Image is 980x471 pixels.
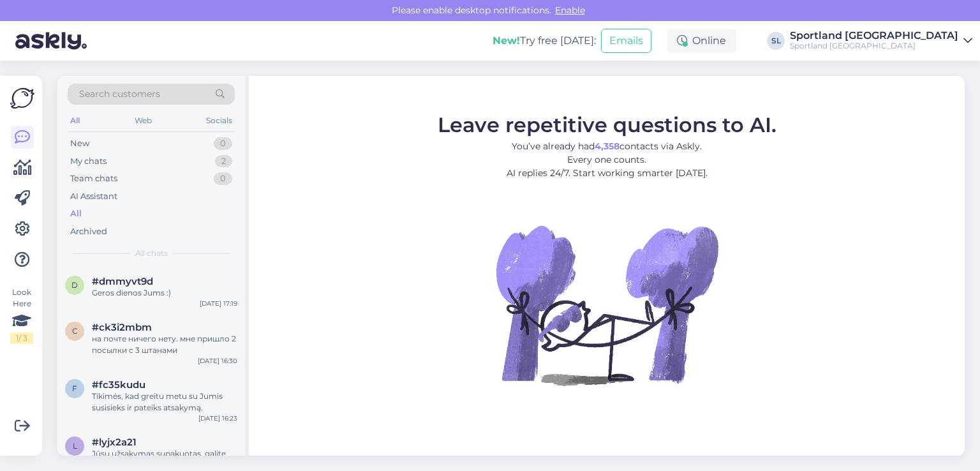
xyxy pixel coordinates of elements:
span: l [73,441,77,451]
div: Team chats [70,172,117,185]
div: Archived [70,225,107,238]
b: 4,358 [595,140,620,151]
div: Try free [DATE]: [493,33,596,49]
div: Geros dienos Jums :) [92,287,237,299]
div: [DATE] 16:23 [198,414,237,423]
span: #ck3i2mbm [92,322,152,333]
div: Tikimės, kad greitu metu su Jumis susisieks ir pateiks atsakymą. [92,391,237,414]
span: #dmmyvt9d [92,276,153,287]
div: 2 [215,155,232,168]
div: All [70,207,82,220]
div: Sportland [GEOGRAPHIC_DATA] [790,31,958,41]
div: 0 [214,137,232,150]
img: Askly Logo [10,86,34,110]
div: Online [667,29,736,52]
div: 1 / 3 [10,333,33,344]
span: Leave repetitive questions to AI. [438,112,776,137]
span: Search customers [79,87,160,101]
div: Look Here [10,287,33,344]
div: My chats [70,155,107,168]
button: Emails [601,29,651,53]
span: #lyjx2a21 [92,437,137,448]
span: c [72,326,78,336]
span: All chats [135,248,168,259]
span: Enable [551,4,589,16]
span: f [72,384,77,393]
div: Jūsų užsakymas supakuotas, galite vykti atsiimti. [92,448,237,471]
p: You’ve already had contacts via Askly. Every one counts. AI replies 24/7. Start working smarter [... [438,139,776,179]
span: d [71,280,78,290]
b: New! [493,34,520,47]
div: на почте ничего нету. мне пришло 2 посылки с 3 штанами [92,333,237,356]
div: New [70,137,89,150]
div: Socials [204,112,235,129]
div: AI Assistant [70,190,117,203]
div: Sportland [GEOGRAPHIC_DATA] [790,41,958,51]
a: Sportland [GEOGRAPHIC_DATA]Sportland [GEOGRAPHIC_DATA] [790,31,972,51]
div: All [68,112,82,129]
div: [DATE] 16:30 [198,356,237,366]
span: #fc35kudu [92,379,145,391]
div: SL [767,32,785,50]
div: 0 [214,172,232,185]
div: [DATE] 17:19 [200,299,237,308]
img: No Chat active [492,190,722,419]
div: Web [132,112,154,129]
